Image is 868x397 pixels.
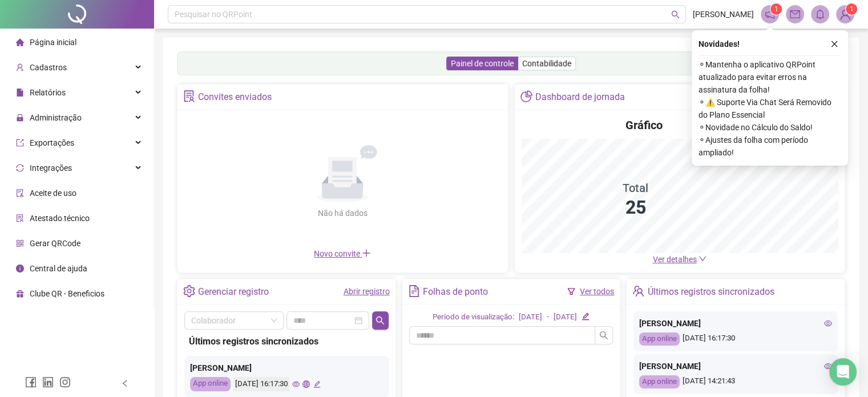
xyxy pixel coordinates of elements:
span: export [16,139,24,147]
span: eye [292,380,300,388]
span: notification [765,9,775,19]
span: mail [790,9,800,19]
h4: Gráfico [625,117,663,133]
span: Página inicial [30,38,76,47]
a: Ver todos [580,287,614,296]
div: [DATE] 14:21:43 [639,375,832,388]
span: search [599,331,608,340]
span: eye [824,362,832,370]
span: Cadastros [30,63,67,72]
span: [PERSON_NAME] [693,8,754,21]
div: [PERSON_NAME] [190,362,383,374]
span: audit [16,189,24,197]
span: qrcode [16,239,24,247]
span: Administração [30,113,82,122]
span: solution [183,90,195,102]
span: edit [313,380,321,388]
div: App online [639,332,680,346]
span: edit [582,312,589,320]
div: Open Intercom Messenger [829,358,857,386]
span: bell [815,9,825,19]
span: ⚬ Mantenha o aplicativo QRPoint atualizado para evitar erros na assinatura da folha! [699,58,841,96]
div: Não há dados [290,207,395,219]
div: Últimos registros sincronizados [648,282,774,302]
sup: 1 [770,3,782,15]
div: Convites enviados [198,87,272,107]
div: - [547,311,549,323]
a: Abrir registro [344,287,390,296]
span: Ver detalhes [653,255,697,264]
div: [DATE] 16:17:30 [233,377,289,391]
span: Novo convite [314,249,371,258]
div: [PERSON_NAME] [639,360,832,372]
span: ⚬ Novidade no Cálculo do Saldo! [699,121,841,134]
span: eye [824,319,832,327]
span: left [121,379,129,387]
span: Atestado técnico [30,214,90,223]
div: [DATE] 16:17:30 [639,332,832,346]
span: down [699,255,706,263]
span: instagram [59,376,71,388]
span: team [632,285,644,297]
span: filter [567,287,575,295]
span: Exportações [30,138,74,147]
div: App online [639,375,680,388]
span: info-circle [16,264,24,272]
span: ⚬ ⚠️ Suporte Via Chat Será Removido do Plano Essencial [699,96,841,121]
span: sync [16,164,24,172]
sup: Atualize o seu contato no menu Meus Dados [846,3,857,15]
span: plus [362,248,371,258]
span: 1 [774,5,778,13]
div: App online [190,377,231,391]
div: Folhas de ponto [423,282,488,302]
span: gift [16,290,24,298]
span: ⚬ Ajustes da folha com período ampliado! [699,134,841,159]
span: Painel de controle [451,59,514,68]
span: close [830,40,838,48]
span: user-add [16,63,24,71]
span: home [16,38,24,46]
span: setting [183,285,195,297]
span: lock [16,114,24,122]
span: Clube QR - Beneficios [30,289,104,298]
span: search [671,10,680,19]
span: 1 [850,5,854,13]
span: linkedin [42,376,54,388]
a: Ver detalhes down [653,255,706,264]
span: pie-chart [520,90,532,102]
span: Novidades ! [699,38,740,50]
span: file [16,89,24,97]
span: Relatórios [30,88,66,97]
img: 90638 [837,6,854,23]
div: [DATE] [554,311,577,323]
div: [DATE] [519,311,542,323]
div: Gerenciar registro [198,282,269,302]
span: Integrações [30,163,72,173]
span: file-text [408,285,420,297]
div: Período de visualização: [433,311,514,323]
span: global [302,380,310,388]
span: Contabilidade [522,59,571,68]
span: facebook [25,376,37,388]
span: Central de ajuda [30,264,87,273]
div: [PERSON_NAME] [639,317,832,330]
span: search [376,316,385,325]
div: Dashboard de jornada [535,87,625,107]
span: Gerar QRCode [30,239,80,248]
span: Aceite de uso [30,189,76,198]
span: solution [16,214,24,222]
div: Últimos registros sincronizados [189,334,384,348]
